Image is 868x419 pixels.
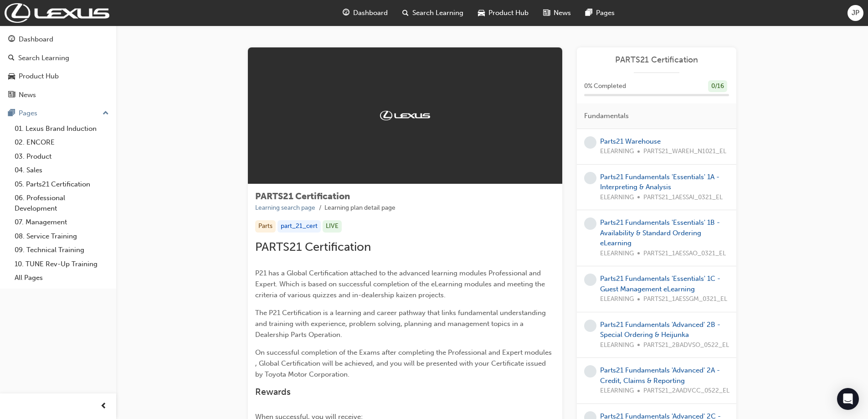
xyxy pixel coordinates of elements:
a: 01. Lexus Brand Induction [11,122,113,136]
span: PARTS21_1AESSAO_0321_EL [643,248,726,259]
div: LIVE [323,220,342,233]
span: ELEARNING [600,248,634,259]
a: All Pages [11,271,113,285]
a: News [4,87,113,103]
span: PARTS21 Certification [255,240,371,254]
a: Dashboard [4,31,113,48]
div: Search Learning [18,53,69,63]
button: DashboardSearch LearningProduct HubNews [4,29,113,105]
a: Parts21 Fundamentals 'Advanced' 2A - Credit, Claims & Reporting [600,366,720,385]
a: Parts21 Fundamentals 'Essentials' 1A - Interpreting & Analysis [600,173,719,191]
a: guage-iconDashboard [335,4,395,22]
a: Search Learning [4,50,113,67]
span: PARTS21_WAREH_N1021_EL [643,146,726,157]
span: learningRecordVerb_NONE-icon [584,136,596,149]
div: Parts [255,220,276,233]
span: up-icon [103,108,109,119]
span: guage-icon [8,36,15,44]
span: PARTS21_2BADVSO_0522_EL [643,340,729,351]
a: 10. TUNE Rev-Up Training [11,257,113,271]
span: news-icon [543,7,550,19]
span: car-icon [478,7,485,19]
span: PARTS21_1AESSAI_0321_EL [643,192,723,203]
span: learningRecordVerb_NONE-icon [584,217,596,230]
span: prev-icon [100,401,107,412]
a: pages-iconPages [578,4,622,22]
a: 04. Sales [11,163,113,177]
div: Dashboard [19,34,53,45]
span: Pages [596,8,615,18]
span: learningRecordVerb_NONE-icon [584,274,596,286]
span: ELEARNING [600,340,634,351]
span: JP [852,8,859,18]
a: PARTS21 Certification [584,55,729,65]
span: guage-icon [343,7,349,19]
span: learningRecordVerb_NONE-icon [584,320,596,332]
div: 0 / 16 [708,80,727,93]
li: Learning plan detail page [324,203,395,213]
span: The P21 Certification is a learning and career pathway that links fundamental understanding and t... [255,309,548,339]
a: 06. Professional Development [11,191,113,215]
img: Trak [5,3,109,23]
a: 07. Management [11,215,113,229]
span: pages-icon [8,109,15,118]
span: search-icon [402,7,409,19]
a: car-iconProduct Hub [471,4,536,22]
span: ELEARNING [600,294,634,305]
span: car-icon [8,72,15,81]
button: Pages [4,105,113,122]
a: search-iconSearch Learning [395,4,471,22]
span: learningRecordVerb_NONE-icon [584,365,596,378]
span: search-icon [8,54,15,62]
span: P21 has a Global Certification attached to the advanced learning modules Professional and Expert.... [255,269,547,299]
span: 0 % Completed [584,81,626,92]
div: News [19,90,36,100]
div: part_21_cert [277,220,321,233]
a: Parts21 Fundamentals 'Essentials' 1C - Guest Management eLearning [600,274,720,293]
span: Dashboard [353,8,388,18]
div: Pages [19,108,37,119]
span: pages-icon [586,7,592,19]
span: ELEARNING [600,192,634,203]
span: PARTS21_2AADVCC_0522_EL [643,386,729,396]
a: news-iconNews [536,4,578,22]
span: News [554,8,571,18]
img: Trak [380,111,430,120]
span: PARTS21_1AESSGM_0321_EL [643,294,727,305]
button: JP [847,5,863,21]
span: On successful completion of the Exams after completing the Professional and Expert modules , Glob... [255,348,554,378]
a: 05. Parts21 Certification [11,177,113,191]
a: Parts21 Fundamentals 'Essentials' 1B - Availability & Standard Ordering eLearning [600,218,720,247]
a: 09. Technical Training [11,243,113,257]
span: Rewards [255,387,291,397]
span: Search Learning [412,8,463,18]
div: Open Intercom Messenger [837,388,859,410]
a: Parts21 Fundamentals 'Advanced' 2B - Special Ordering & Heijunka [600,321,720,339]
a: Parts21 Warehouse [600,137,661,145]
span: Product Hub [488,8,529,18]
a: Product Hub [4,68,113,85]
a: 02. ENCORE [11,135,113,150]
a: 08. Service Training [11,229,113,243]
a: Learning search page [255,204,315,212]
a: 03. Product [11,150,113,164]
span: ELEARNING [600,146,634,157]
span: PARTS21 Certification [255,191,350,202]
div: Product Hub [19,71,59,82]
span: learningRecordVerb_NONE-icon [584,172,596,184]
span: news-icon [8,91,15,99]
span: ELEARNING [600,386,634,396]
span: Fundamentals [584,111,629,121]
